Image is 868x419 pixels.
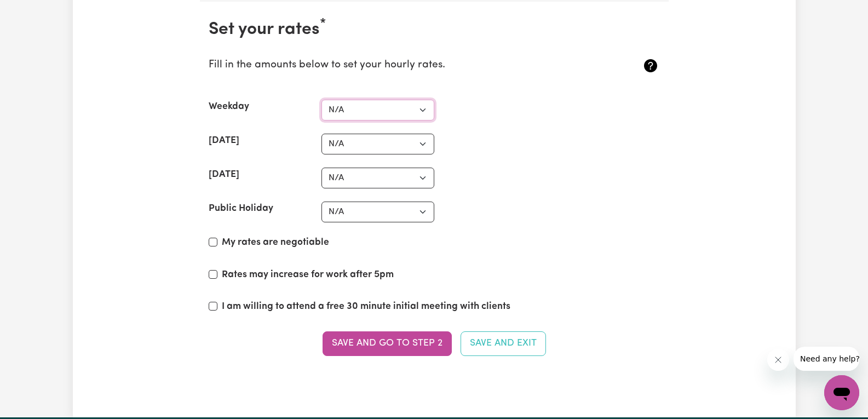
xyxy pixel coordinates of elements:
span: Need any help? [7,8,66,16]
iframe: Close message [767,349,789,371]
label: Public Holiday [209,202,273,216]
label: My rates are negotiable [222,236,329,250]
h2: Set your rates [209,19,660,40]
iframe: Button to launch messaging window [824,375,859,410]
label: [DATE] [209,168,239,182]
button: Save and Exit [461,331,546,355]
label: Weekday [209,100,249,114]
iframe: Message from company [794,347,859,371]
label: [DATE] [209,134,239,148]
label: Rates may increase for work after 5pm [222,268,394,282]
button: Save and go to Step 2 [323,331,452,355]
label: I am willing to attend a free 30 minute initial meeting with clients [222,300,510,314]
p: Fill in the amounts below to set your hourly rates. [209,58,585,73]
